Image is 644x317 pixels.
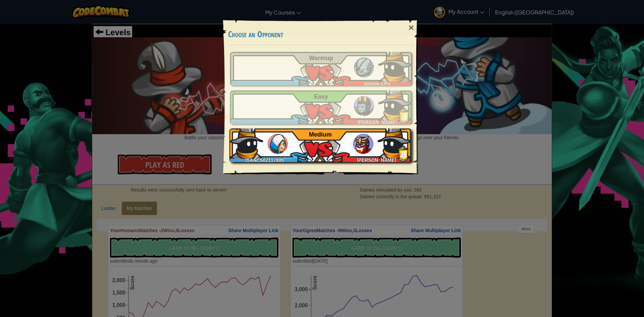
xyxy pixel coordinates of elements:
[378,49,412,82] img: bVOALgAAAAZJREFUAwC6xeJXyo7EAgAAAABJRU5ErkJggg==
[353,134,373,154] img: ogres_ladder_medium.png
[404,18,419,38] div: ×
[354,57,374,77] img: ogres_ladder_tutorial.png
[314,93,328,100] span: Easy
[309,131,332,138] span: Medium
[354,96,374,116] img: ogres_ladder_easy.png
[228,30,414,39] h3: Choose an Opponent
[378,125,411,159] img: bVOALgAAAAZJREFUAwC6xeJXyo7EAgAAAABJRU5ErkJggg==
[230,128,412,162] a: ISAACS62117995[PERSON_NAME]
[268,134,288,154] img: humans_ladder_medium.png
[229,125,263,159] img: bVOALgAAAAZJREFUAwC6xeJXyo7EAgAAAABJRU5ErkJggg==
[309,55,333,61] span: Warmup
[357,119,396,125] span: [PERSON_NAME]
[364,81,390,86] span: Simple CPU
[357,157,396,163] span: [PERSON_NAME]
[245,157,283,163] span: ISAACS62117995
[378,87,412,121] img: bVOALgAAAAZJREFUAwC6xeJXyo7EAgAAAABJRU5ErkJggg==
[230,91,412,124] a: [PERSON_NAME]
[230,52,412,86] a: Simple CPU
